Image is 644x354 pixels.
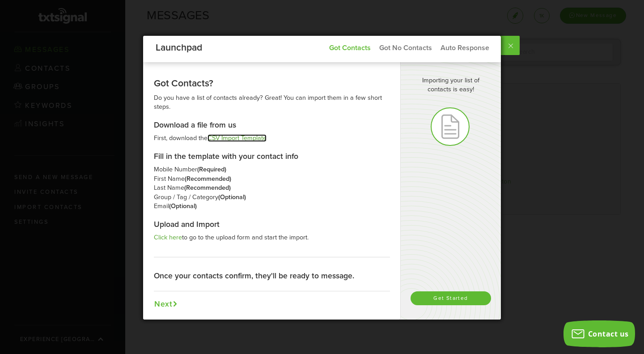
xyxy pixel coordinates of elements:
[169,202,197,210] strong: (Optional)
[154,193,390,202] li: Group / Tag / Category
[375,41,436,55] a: Got No Contacts
[436,41,494,55] a: Auto Response
[411,291,491,305] a: Get Started
[154,78,390,89] h2: Got Contacts?
[154,134,390,143] p: First, download the
[154,165,390,175] li: Mobile Number
[154,175,390,184] li: First Name
[154,94,390,112] p: Do you have a list of contacts already? Great! You can import them in a few short steps.
[154,300,180,309] button: Next
[156,41,202,54] div: Launchpad
[563,320,635,347] button: Contact us
[185,175,231,183] strong: (Recommended)
[197,166,226,173] strong: (Required)
[154,202,390,211] li: Email
[325,41,375,55] a: Got Contacts
[154,233,390,243] p: to go to the upload form and start the import.
[154,272,390,280] h3: Once your contacts confirm, they'll be ready to message.
[184,184,231,192] strong: (Recommended)
[154,234,182,241] a: Click here
[154,220,390,229] h3: Upload and Import
[154,152,390,161] h3: Fill in the template with your contact info
[411,76,490,94] p: Importing your list of contacts is easy!
[154,121,390,129] h3: Download a file from us
[588,329,629,339] span: Contact us
[154,183,390,193] li: Last Name
[218,193,246,201] strong: (Optional)
[208,134,267,142] a: CSV Import Template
